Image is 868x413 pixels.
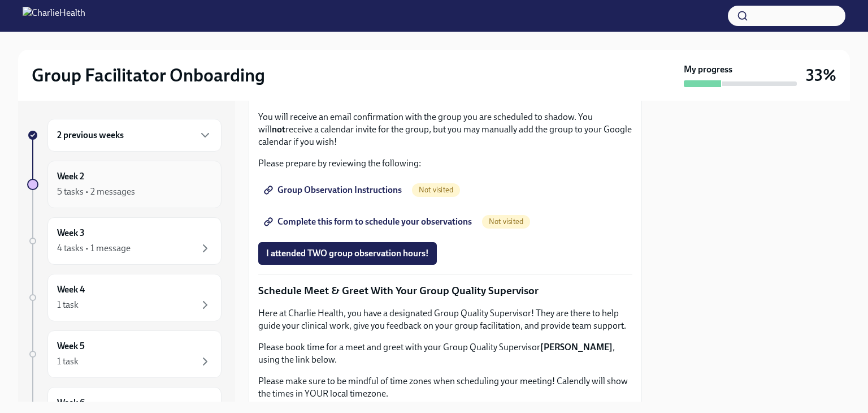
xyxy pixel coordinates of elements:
p: You will receive an email confirmation with the group you are scheduled to shadow. You will recei... [258,111,632,148]
a: Week 25 tasks • 2 messages [27,161,222,208]
p: Please book time for a meet and greet with your Group Quality Supervisor , using the link below. [258,341,632,366]
div: 1 task [57,299,79,311]
div: 1 task [57,355,79,368]
h6: Week 4 [57,283,85,296]
div: 4 tasks • 1 message [57,242,131,255]
strong: [PERSON_NAME] [540,342,613,352]
h6: 2 previous weeks [57,129,124,141]
div: 5 tasks • 2 messages [57,186,135,198]
span: Not visited [482,217,530,226]
h6: Week 6 [57,397,85,409]
span: Not visited [412,186,460,194]
h3: 33% [806,65,836,85]
p: Schedule Meet & Greet With Your Group Quality Supervisor [258,283,632,298]
strong: not [272,124,285,135]
strong: My progress [684,63,732,76]
div: 2 previous weeks [47,119,222,152]
p: Please prepare by reviewing the following: [258,157,632,170]
h6: Week 3 [57,227,85,239]
span: Complete this form to schedule your observations [266,216,472,227]
h2: Group Facilitator Onboarding [32,64,265,87]
span: I attended TWO group observation hours! [266,248,429,259]
h6: Week 2 [57,170,84,183]
span: Group Observation Instructions [266,184,402,196]
button: I attended TWO group observation hours! [258,242,437,265]
p: Please make sure to be mindful of time zones when scheduling your meeting! Calendly will show the... [258,375,632,400]
a: Complete this form to schedule your observations [258,210,480,233]
p: Here at Charlie Health, you have a designated Group Quality Supervisor! They are there to help gu... [258,307,632,332]
a: Week 51 task [27,330,222,378]
h6: Week 5 [57,340,85,352]
a: Week 34 tasks • 1 message [27,217,222,265]
a: Group Observation Instructions [258,179,410,201]
a: Week 41 task [27,274,222,321]
img: CharlieHealth [23,7,85,25]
